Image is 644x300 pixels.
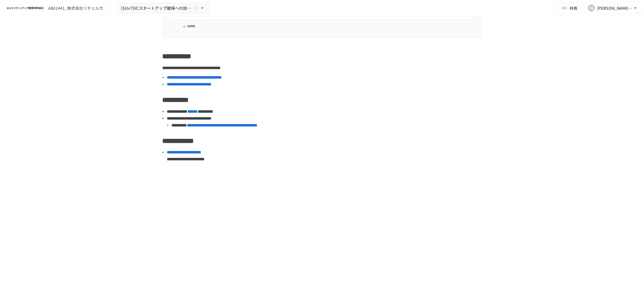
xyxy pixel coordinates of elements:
span: [SUv7]VCスタートアップ健保への加入申請手続き [121,5,191,12]
div: AB01441_株式会社リチェルカ [48,5,103,11]
button: [SUv7]VCスタートアップ健保への加入申請手続き [117,3,209,14]
button: 共有 [558,2,582,14]
div: [PERSON_NAME][EMAIL_ADDRESS][DOMAIN_NAME] [597,5,633,12]
img: ZDfHsVrhrXUoWEWGWYf8C4Fv4dEjYTEDCNvmL73B7ox [7,3,44,13]
span: 共有 [569,5,578,11]
div: N [588,5,595,11]
button: N[PERSON_NAME][EMAIL_ADDRESS][DOMAIN_NAME] [584,2,642,14]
